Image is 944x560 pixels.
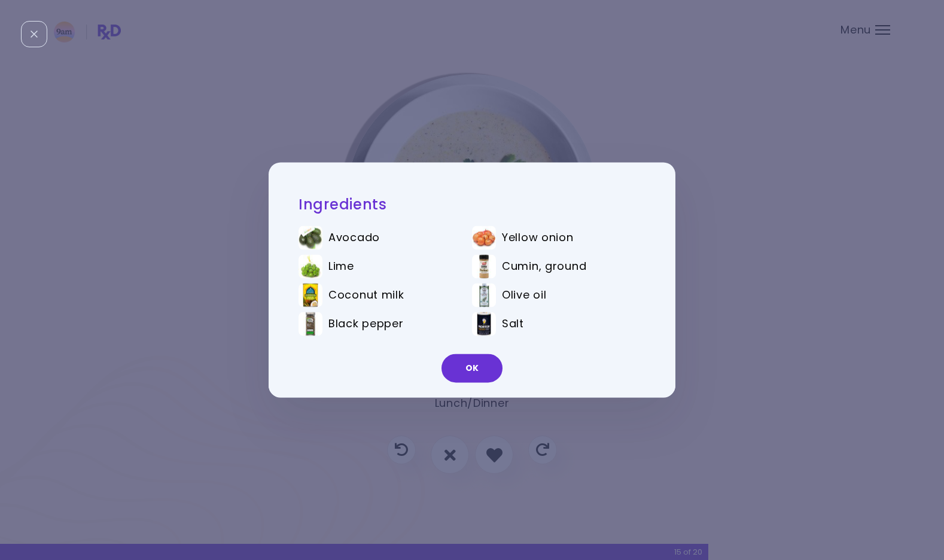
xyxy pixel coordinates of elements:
span: Black pepper [328,318,404,331]
span: Coconut milk [328,289,404,302]
span: Lime [328,260,354,273]
span: Cumin, ground [502,260,586,273]
span: Olive oil [502,289,546,302]
span: Salt [502,318,524,331]
span: Yellow onion [502,232,574,245]
div: Close [21,21,47,47]
span: Avocado [328,232,380,245]
h2: Ingredients [299,195,645,214]
button: OK [441,354,503,383]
